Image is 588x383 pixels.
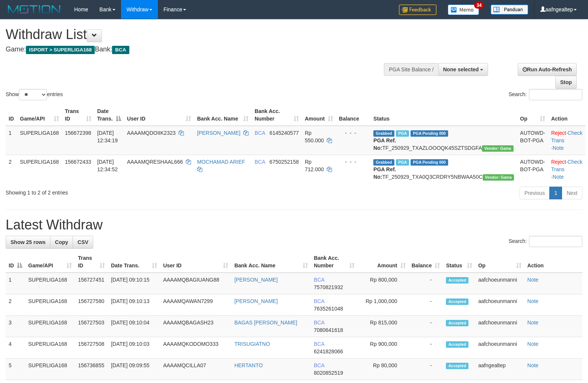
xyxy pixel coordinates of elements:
[409,359,443,380] td: -
[6,273,25,294] td: 1
[527,362,539,368] a: Note
[25,316,75,337] td: SUPERLIGA168
[475,337,524,359] td: aafchoeunmanni
[108,273,160,294] td: [DATE] 09:10:15
[127,130,176,136] span: AAAAMQDOIIK2323
[358,294,409,316] td: Rp 1,000,000
[108,359,160,380] td: [DATE] 09:09:55
[231,251,311,273] th: Bank Acc. Name: activate to sort column ascending
[384,63,438,76] div: PGA Site Balance /
[108,294,160,316] td: [DATE] 09:10:13
[509,89,582,100] label: Search:
[555,76,577,89] a: Stop
[314,284,343,290] span: Copy 7570821932 to clipboard
[6,337,25,359] td: 4
[77,239,88,245] span: CSV
[108,316,160,337] td: [DATE] 09:10:04
[25,337,75,359] td: SUPERLIGA168
[75,273,108,294] td: 156727451
[6,186,239,196] div: Showing 1 to 2 of 2 entries
[6,316,25,337] td: 3
[6,89,63,100] label: Show entries
[160,273,231,294] td: AAAAMQBAGIUANG88
[409,337,443,359] td: -
[160,294,231,316] td: AAAAMQAWAN7299
[65,130,91,136] span: 156672398
[475,251,524,273] th: Op: activate to sort column ascending
[314,298,324,304] span: BCA
[551,159,582,172] a: Check Trans
[108,337,160,359] td: [DATE] 09:10:03
[6,155,17,184] td: 2
[527,298,539,304] a: Note
[527,320,539,326] a: Note
[311,251,358,273] th: Bank Acc. Number: activate to sort column ascending
[11,239,45,245] span: Show 25 rows
[517,155,548,184] td: AUTOWD-BOT-PGA
[482,145,514,152] span: Vendor URL: https://trx31.1velocity.biz
[6,217,582,232] h1: Latest Withdraw
[234,277,277,283] a: [PERSON_NAME]
[270,159,299,165] span: Copy 6750252158 to clipboard
[124,104,194,126] th: User ID: activate to sort column ascending
[75,359,108,380] td: 156736855
[6,251,25,273] th: ID: activate to sort column descending
[483,174,514,181] span: Vendor URL: https://trx31.1velocity.biz
[548,126,585,155] td: · ·
[197,159,245,165] a: MOCHAMAD ARIEF
[6,359,25,380] td: 5
[314,370,343,376] span: Copy 8020852519 to clipboard
[524,251,582,273] th: Action
[17,126,62,155] td: SUPERLIGA168
[411,130,448,137] span: PGA Pending
[75,294,108,316] td: 156727580
[370,104,517,126] th: Status
[517,126,548,155] td: AUTOWD-BOT-PGA
[358,359,409,380] td: Rp 80,000
[358,273,409,294] td: Rp 800,000
[234,341,270,347] a: TRISUGIATNO
[6,104,17,126] th: ID
[305,159,324,172] span: Rp 712.000
[6,236,50,249] a: Show 25 rows
[475,316,524,337] td: aafchoeunmanni
[160,359,231,380] td: AAAAMQCILLA07
[409,273,443,294] td: -
[234,298,277,304] a: [PERSON_NAME]
[373,166,396,180] b: PGA Ref. No:
[62,104,94,126] th: Trans ID: activate to sort column ascending
[339,129,368,137] div: - - -
[373,130,394,137] span: Grabbed
[562,187,582,199] a: Next
[399,5,436,15] img: Feedback.jpg
[475,273,524,294] td: aafchoeunmanni
[491,5,528,15] img: panduan.png
[73,236,93,249] a: CSV
[409,251,443,273] th: Balance: activate to sort column ascending
[409,294,443,316] td: -
[520,187,550,199] a: Previous
[17,155,62,184] td: SUPERLIGA168
[314,306,343,312] span: Copy 7635261048 to clipboard
[529,89,582,100] input: Search:
[314,327,343,333] span: Copy 7080641618 to clipboard
[160,316,231,337] td: AAAAMQBAGASH23
[50,236,73,249] a: Copy
[314,362,324,368] span: BCA
[529,236,582,247] input: Search:
[446,363,468,369] span: Accepted
[6,46,385,53] h4: Game: Bank:
[314,348,343,354] span: Copy 6241828066 to clipboard
[55,239,68,245] span: Copy
[17,104,62,126] th: Game/API: activate to sort column ascending
[475,359,524,380] td: aafngealtep
[26,46,95,54] span: ISPORT > SUPERLIGA168
[411,159,448,166] span: PGA Pending
[97,130,118,143] span: [DATE] 12:34:19
[551,130,566,136] a: Reject
[518,63,577,76] a: Run Auto-Refresh
[409,316,443,337] td: -
[553,145,564,151] a: Note
[443,251,475,273] th: Status: activate to sort column ascending
[94,104,124,126] th: Date Trans.: activate to sort column descending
